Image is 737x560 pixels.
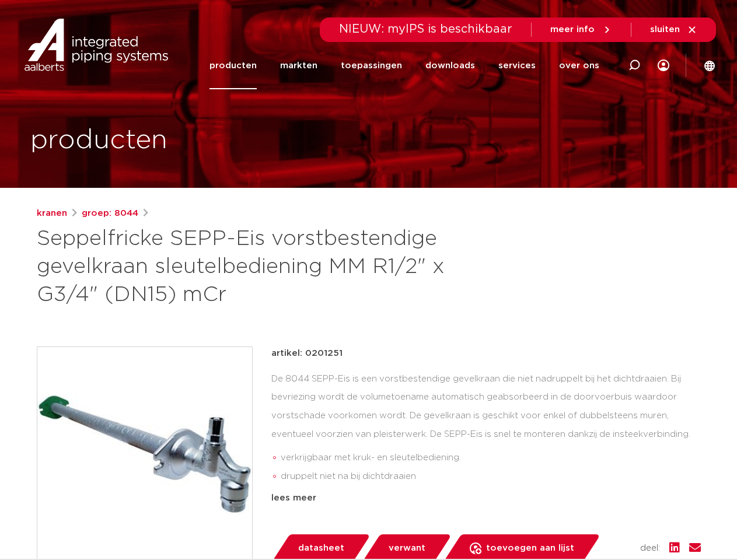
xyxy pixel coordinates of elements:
[650,25,680,34] span: sluiten
[281,449,701,467] li: verkrijgbaar met kruk- en sleutelbediening.
[650,24,697,35] a: sluiten
[339,23,512,35] span: NIEUW: myIPS is beschikbaar
[486,539,574,558] span: toevoegen aan lijst
[389,539,425,558] span: verwant
[209,42,257,89] a: producten
[271,491,701,505] div: lees meer
[37,225,475,309] h1: Seppelfricke SEPP-Eis vorstbestendige gevelkraan sleutelbediening MM R1/2" x G3/4" (DN15) mCr
[37,206,67,220] a: kranen
[271,346,343,360] p: artikel: 0201251
[280,42,317,89] a: markten
[271,370,701,487] div: De 8044 SEPP-Eis is een vorstbestendige gevelkraan die niet nadruppelt bij het dichtdraaien. Bij ...
[82,206,138,220] a: groep: 8044
[658,42,669,89] div: my IPS
[498,42,536,89] a: services
[550,24,612,35] a: meer info
[298,539,344,558] span: datasheet
[425,42,475,89] a: downloads
[281,486,701,505] li: eenvoudige en snelle montage dankzij insteekverbinding
[209,42,599,89] nav: Menu
[640,541,660,555] span: deel:
[30,122,167,159] h1: producten
[341,42,402,89] a: toepassingen
[281,467,701,486] li: druppelt niet na bij dichtdraaien
[559,42,599,89] a: over ons
[550,25,595,34] span: meer info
